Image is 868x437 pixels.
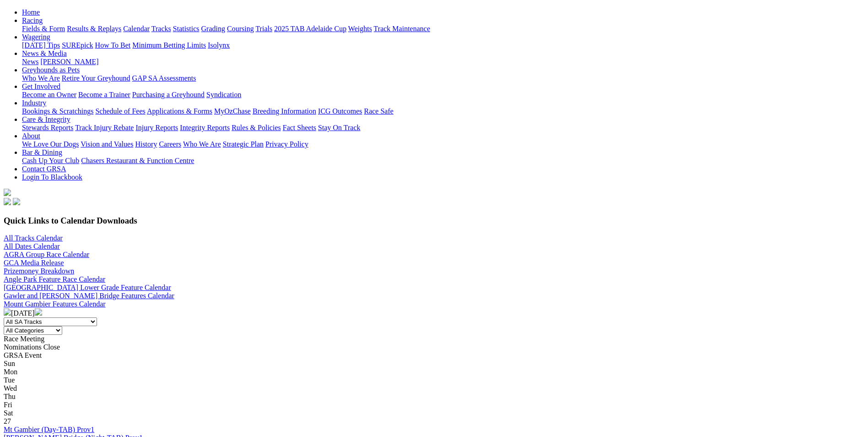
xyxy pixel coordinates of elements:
[132,74,196,82] a: GAP SA Assessments
[22,107,93,115] a: Bookings & Scratchings
[201,25,225,33] a: Grading
[22,66,80,74] a: Greyhounds as Pets
[22,82,60,90] a: Get Involved
[22,124,864,132] div: Care & Integrity
[22,124,73,131] a: Stewards Reports
[4,308,11,316] img: chevron-left-pager-white.svg
[274,25,346,33] a: 2025 TAB Adelaide Cup
[283,124,316,131] a: Fact Sheets
[75,124,134,131] a: Track Injury Rebate
[159,140,181,148] a: Careers
[4,234,63,242] a: All Tracks Calendar
[22,91,864,99] div: Get Involved
[151,25,171,33] a: Tracks
[4,242,60,250] a: All Dates Calendar
[22,115,70,123] a: Care & Integrity
[183,140,221,148] a: Who We Are
[223,140,264,148] a: Strategic Plan
[214,107,251,115] a: MyOzChase
[62,74,130,82] a: Retire Your Greyhound
[4,368,864,376] div: Mon
[4,335,864,343] div: Race Meeting
[4,351,864,360] div: GRSA Event
[208,41,230,49] a: Isolynx
[22,157,864,165] div: Bar & Dining
[4,267,74,275] a: Prizemoney Breakdown
[67,25,121,33] a: Results & Replays
[22,41,864,49] div: Wagering
[4,308,864,317] div: [DATE]
[374,25,430,33] a: Track Maintenance
[22,91,76,98] a: Become an Owner
[22,157,79,164] a: Cash Up Your Club
[348,25,372,33] a: Weights
[22,8,40,16] a: Home
[95,41,131,49] a: How To Bet
[123,25,150,33] a: Calendar
[62,41,93,49] a: SUREpick
[22,107,864,115] div: Industry
[22,148,62,156] a: Bar & Dining
[4,360,864,368] div: Sun
[4,251,89,258] a: AGRA Group Race Calendar
[232,124,281,131] a: Rules & Policies
[4,393,864,401] div: Thu
[4,384,864,393] div: Wed
[22,74,864,82] div: Greyhounds as Pets
[4,417,11,425] span: 27
[4,189,11,196] img: logo-grsa-white.png
[22,74,60,82] a: Who We Are
[173,25,199,33] a: Statistics
[147,107,212,115] a: Applications & Forms
[95,107,145,115] a: Schedule of Fees
[265,140,308,148] a: Privacy Policy
[4,343,864,351] div: Nominations Close
[22,25,65,33] a: Fields & Form
[22,140,79,148] a: We Love Our Dogs
[22,33,50,41] a: Wagering
[81,140,133,148] a: Vision and Values
[13,198,20,205] img: twitter.svg
[180,124,230,131] a: Integrity Reports
[4,292,174,300] a: Gawler and [PERSON_NAME] Bridge Features Calendar
[4,401,864,409] div: Fri
[227,25,254,33] a: Coursing
[4,426,94,433] a: Mt Gambier (Day-TAB) Prov1
[22,140,864,148] div: About
[135,124,178,131] a: Injury Reports
[4,300,106,308] a: Mount Gambier Features Calendar
[22,99,46,107] a: Industry
[318,107,362,115] a: ICG Outcomes
[4,216,864,226] h3: Quick Links to Calendar Downloads
[4,409,864,417] div: Sat
[22,58,38,66] a: News
[22,25,864,33] div: Racing
[253,107,316,115] a: Breeding Information
[78,91,130,98] a: Become a Trainer
[4,284,171,291] a: [GEOGRAPHIC_DATA] Lower Grade Feature Calendar
[22,49,67,57] a: News & Media
[22,41,60,49] a: [DATE] Tips
[206,91,241,98] a: Syndication
[22,165,66,173] a: Contact GRSA
[35,308,42,316] img: chevron-right-pager-white.svg
[135,140,157,148] a: History
[22,132,40,140] a: About
[81,157,194,164] a: Chasers Restaurant & Function Centre
[4,259,64,267] a: GCA Media Release
[22,16,43,24] a: Racing
[40,58,98,66] a: [PERSON_NAME]
[4,198,11,205] img: facebook.svg
[22,58,864,66] div: News & Media
[318,124,360,131] a: Stay On Track
[132,41,206,49] a: Minimum Betting Limits
[22,173,82,181] a: Login To Blackbook
[364,107,393,115] a: Race Safe
[255,25,272,33] a: Trials
[4,376,864,384] div: Tue
[132,91,205,98] a: Purchasing a Greyhound
[4,275,105,283] a: Angle Park Feature Race Calendar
